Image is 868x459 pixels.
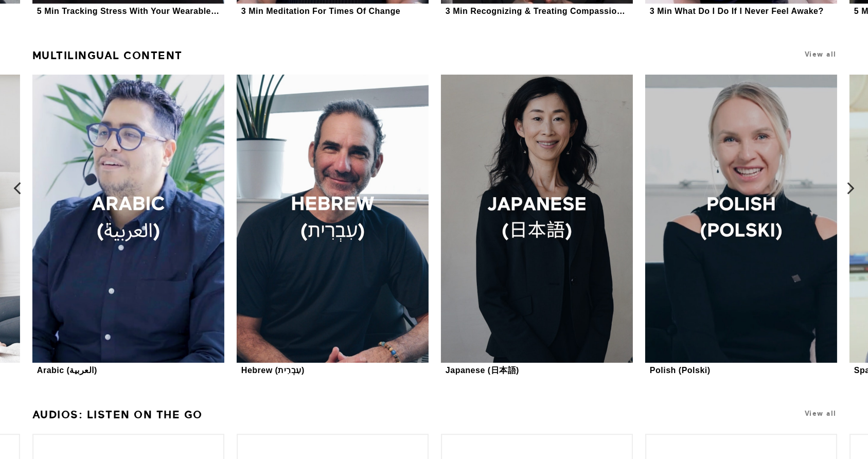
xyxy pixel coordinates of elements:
div: Japanese (日本語) [446,365,519,375]
div: 5 Min Tracking Stress With Your Wearable Data [37,6,220,16]
div: Polish (Polski) [650,365,711,375]
a: Polish (Polski)Polish (Polski) [645,75,837,377]
a: View all [805,50,837,58]
div: Hebrew (עִבְרִית) [241,365,305,375]
a: Japanese (日本語)Japanese (日本語) [441,75,633,377]
div: 3 Min Recognizing & Treating Compassion Fatigue [446,6,628,16]
a: View all [805,410,837,417]
div: 3 Min What Do I Do If I Never Feel Awake? [650,6,824,16]
div: 3 Min Meditation For Times Of Change [241,6,400,16]
a: Hebrew (עִבְרִית)Hebrew (עִבְרִית) [237,75,429,377]
a: Multilingual Content [32,45,183,66]
a: Arabic (العربية)Arabic (العربية) [32,75,224,377]
div: Arabic (العربية) [37,365,97,375]
a: Audios: Listen On the Go [32,404,203,426]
